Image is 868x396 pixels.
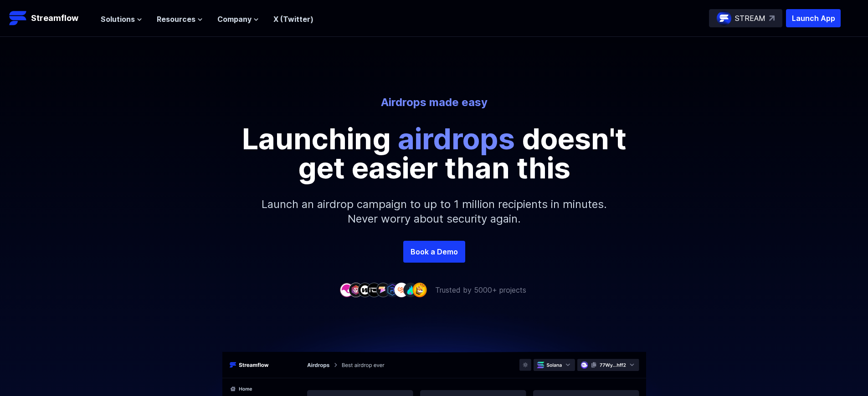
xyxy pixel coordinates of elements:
span: Solutions [101,14,135,25]
img: company-4 [367,283,381,297]
img: company-2 [349,283,363,297]
a: Streamflow [9,9,92,27]
img: company-8 [403,283,418,297]
p: Launch an airdrop campaign to up to 1 million recipients in minutes. Never worry about security a... [238,183,630,241]
button: Company [217,14,259,25]
a: X (Twitter) [273,15,313,24]
a: STREAM [709,9,782,27]
img: company-6 [385,283,400,297]
img: company-1 [339,283,354,297]
img: company-9 [412,283,427,297]
span: Company [217,14,252,25]
img: streamflow-logo-circle.png [717,11,731,25]
button: Solutions [101,14,142,25]
span: airdrops [398,121,515,156]
p: Airdrops made easy [182,95,687,110]
p: Streamflow [31,12,78,25]
button: Resources [157,14,203,25]
img: company-3 [358,283,372,297]
span: Resources [157,14,195,25]
img: top-right-arrow.svg [769,15,775,21]
button: Launch App [786,9,841,27]
p: Launching doesn't get easier than this [229,124,639,183]
a: Book a Demo [403,241,465,263]
p: STREAM [735,13,765,24]
img: company-7 [394,283,409,297]
img: company-5 [376,283,390,297]
img: Streamflow Logo [9,9,27,27]
p: Trusted by 5000+ projects [435,284,526,295]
